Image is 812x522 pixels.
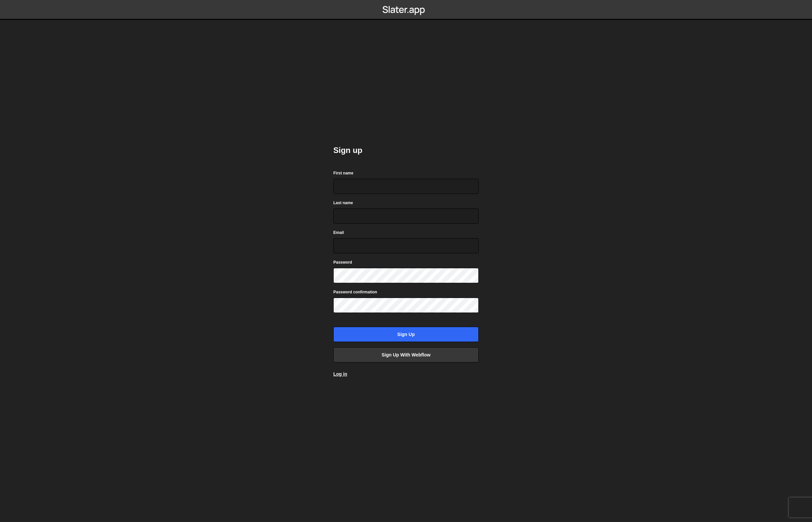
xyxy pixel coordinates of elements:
[333,289,377,295] label: Password confirmation
[333,200,353,206] label: Last name
[333,170,353,176] label: First name
[333,327,479,342] input: Sign up
[333,229,344,236] label: Email
[333,371,347,377] a: Log in
[333,145,479,156] h2: Sign up
[333,347,479,362] a: Sign up with Webflow
[333,259,352,266] label: Password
